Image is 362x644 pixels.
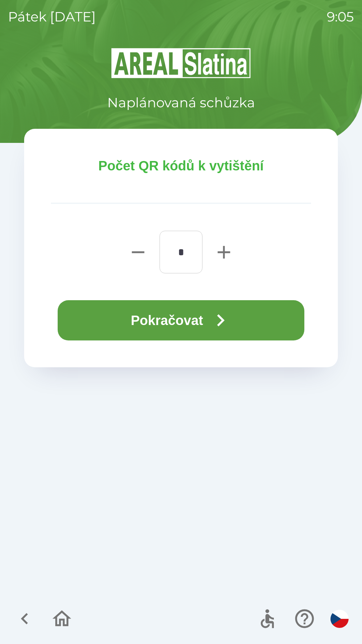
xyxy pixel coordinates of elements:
img: Logo [24,47,338,79]
img: cs flag [330,610,349,628]
p: Naplánovaná schůzka [107,93,255,113]
button: Pokračovat [58,300,304,340]
p: 9:05 [327,7,354,27]
p: pátek [DATE] [8,7,96,27]
p: Počet QR kódů k vytištění [51,156,311,176]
